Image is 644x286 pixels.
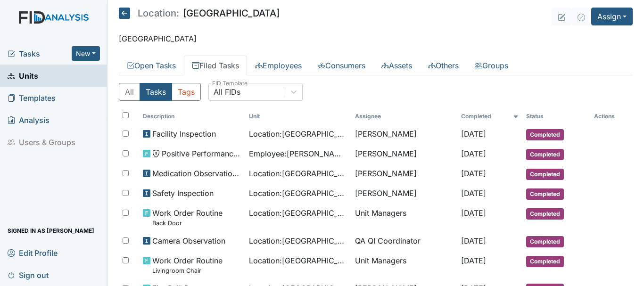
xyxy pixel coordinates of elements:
[461,188,486,198] span: [DATE]
[351,251,457,279] td: Unit Managers
[249,207,347,219] span: Location : [GEOGRAPHIC_DATA]
[249,128,347,139] span: Location : [GEOGRAPHIC_DATA]
[214,86,240,98] div: All FIDs
[373,56,420,75] a: Assets
[249,188,347,199] span: Location : [GEOGRAPHIC_DATA]
[8,68,38,83] span: Units
[247,56,310,75] a: Employees
[140,83,172,101] button: Tasks
[351,204,457,231] td: Unit Managers
[526,188,564,200] span: Completed
[8,245,58,260] span: Edit Profile
[162,148,241,159] span: Positive Performance Review
[152,188,214,199] span: Safety Inspection
[152,255,223,275] span: Work Order Routine Livingroom Chair
[139,108,245,124] th: Toggle SortBy
[526,149,564,160] span: Completed
[461,236,486,245] span: [DATE]
[526,236,564,247] span: Completed
[119,56,184,75] a: Open Tasks
[351,144,457,164] td: [PERSON_NAME]
[461,129,486,139] span: [DATE]
[351,124,457,144] td: [PERSON_NAME]
[123,112,129,118] input: Toggle All Rows Selected
[152,128,216,139] span: Facility Inspection
[152,266,223,275] small: Livingroom Chair
[152,235,225,246] span: Camera Observation
[8,113,50,127] span: Analysis
[8,223,94,238] span: Signed in as [PERSON_NAME]
[152,219,223,228] small: Back Door
[591,8,633,25] button: Assign
[152,168,241,179] span: Medication Observation Checklist
[249,148,347,159] span: Employee : [PERSON_NAME]
[351,184,457,204] td: [PERSON_NAME]
[249,255,347,266] span: Location : [GEOGRAPHIC_DATA]
[457,108,522,124] th: Toggle SortBy
[461,149,486,158] span: [DATE]
[152,207,223,228] span: Work Order Routine Back Door
[119,83,140,101] button: All
[590,108,633,124] th: Actions
[8,268,49,282] span: Sign out
[526,169,564,180] span: Completed
[467,56,516,75] a: Groups
[8,48,72,59] a: Tasks
[245,108,351,124] th: Toggle SortBy
[526,129,564,140] span: Completed
[249,168,347,179] span: Location : [GEOGRAPHIC_DATA]
[522,108,590,124] th: Toggle SortBy
[461,256,486,265] span: [DATE]
[461,208,486,218] span: [DATE]
[351,231,457,251] td: QA QI Coordinator
[138,8,179,18] span: Location:
[8,90,56,105] span: Templates
[184,56,247,75] a: Filed Tasks
[526,256,564,267] span: Completed
[249,235,347,246] span: Location : [GEOGRAPHIC_DATA]
[119,8,280,19] h5: [GEOGRAPHIC_DATA]
[310,56,373,75] a: Consumers
[351,108,457,124] th: Assignee
[72,46,100,61] button: New
[119,83,201,101] div: Type filter
[420,56,467,75] a: Others
[119,33,633,44] p: [GEOGRAPHIC_DATA]
[461,169,486,178] span: [DATE]
[526,208,564,220] span: Completed
[172,83,201,101] button: Tags
[351,164,457,184] td: [PERSON_NAME]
